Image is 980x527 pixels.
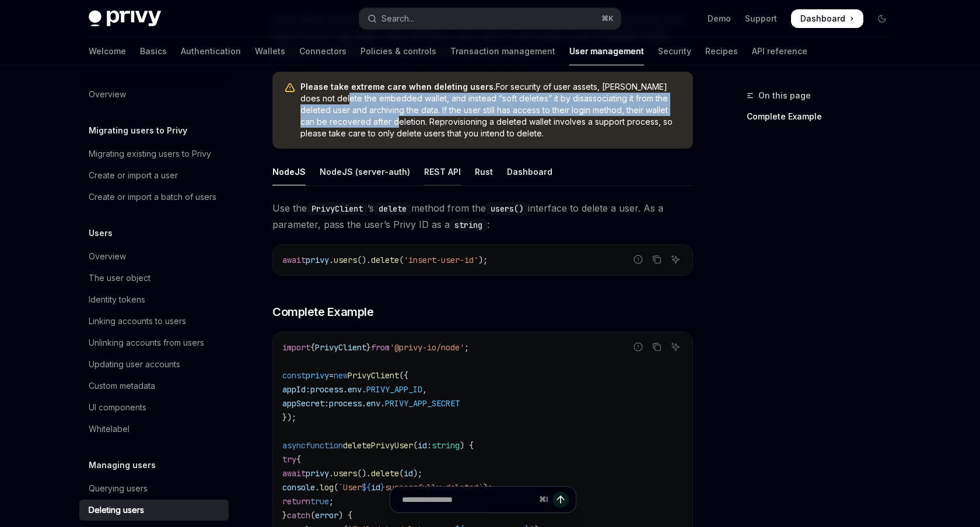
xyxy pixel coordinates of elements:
span: (). [357,255,371,265]
code: delete [374,202,411,215]
a: Welcome [89,37,126,65]
a: Basics [140,37,167,65]
div: Identity tokens [89,293,145,307]
span: } [380,482,385,493]
a: Identity tokens [79,289,229,310]
span: function [306,440,343,451]
a: User management [569,37,644,65]
button: Copy the contents from the code block [649,339,664,354]
span: env [348,384,362,395]
a: Demo [708,13,731,24]
span: { [310,342,315,353]
span: delete [371,255,399,265]
a: Support [745,13,777,24]
span: . [329,255,334,265]
div: Linking accounts to users [89,314,186,328]
button: Report incorrect code [631,339,646,354]
h5: Managing users [89,458,156,472]
span: import [282,342,310,353]
span: Complete Example [272,304,373,320]
span: = [329,370,334,381]
span: PRIVY_APP_ID [366,384,422,395]
div: Custom metadata [89,379,155,393]
a: Overview [79,246,229,267]
img: dark logo [89,10,161,27]
span: id [371,482,380,493]
span: await [282,255,306,265]
span: appId: [282,384,310,395]
span: string [432,440,460,451]
span: successfully deleted` [385,482,483,493]
span: PrivyClient [348,370,399,381]
a: UI components [79,397,229,418]
a: The user object [79,268,229,289]
span: }); [282,412,296,423]
div: Whitelabel [89,422,129,436]
a: Policies & controls [360,37,436,65]
span: . [343,384,348,395]
input: Ask a question... [402,487,534,512]
span: ( [399,255,404,265]
span: privy [306,370,329,381]
a: Updating user accounts [79,354,229,375]
a: Complete Example [747,107,901,126]
a: Migrating existing users to Privy [79,143,229,164]
div: Deleting users [89,503,144,517]
span: users [334,255,357,265]
div: NodeJS (server-auth) [320,158,410,185]
span: . [329,468,334,479]
a: Wallets [255,37,285,65]
a: Create or import a user [79,165,229,186]
span: privy [306,468,329,479]
button: Report incorrect code [631,252,646,267]
span: For security of user assets, [PERSON_NAME] does not delete the embedded wallet, and instead “soft... [300,81,681,139]
a: Authentication [181,37,241,65]
span: env [366,398,380,409]
span: { [296,454,301,465]
div: Unlinking accounts from users [89,336,204,350]
span: id [404,468,413,479]
div: The user object [89,271,150,285]
a: Create or import a batch of users [79,187,229,208]
div: Overview [89,87,126,101]
span: . [315,482,320,493]
a: API reference [752,37,807,65]
div: NodeJS [272,158,306,185]
span: ({ [399,370,408,381]
div: Create or import a batch of users [89,190,216,204]
button: Toggle dark mode [873,9,891,28]
div: UI components [89,400,146,414]
code: users() [486,202,528,215]
span: . [362,398,366,409]
span: users [334,468,357,479]
button: Ask AI [668,339,683,354]
div: Updating user accounts [89,357,180,371]
span: '@privy-io/node' [390,342,464,353]
code: PrivyClient [307,202,367,215]
button: Ask AI [668,252,683,267]
span: PrivyClient [315,342,366,353]
span: : [427,440,432,451]
span: . [362,384,366,395]
div: Querying users [89,482,148,496]
div: Dashboard [507,158,552,185]
span: ); [413,468,422,479]
button: Send message [552,491,569,508]
span: console [282,482,315,493]
span: process [310,384,343,395]
span: ); [478,255,488,265]
span: try [282,454,296,465]
span: `User [338,482,362,493]
a: Custom metadata [79,375,229,396]
span: ( [399,468,404,479]
span: ( [413,440,418,451]
a: Security [658,37,691,65]
a: Dashboard [791,9,863,28]
span: ; [464,342,469,353]
span: await [282,468,306,479]
span: new [334,370,348,381]
span: (). [357,468,371,479]
button: Open search [359,8,621,29]
div: Search... [381,12,414,26]
span: log [320,482,334,493]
